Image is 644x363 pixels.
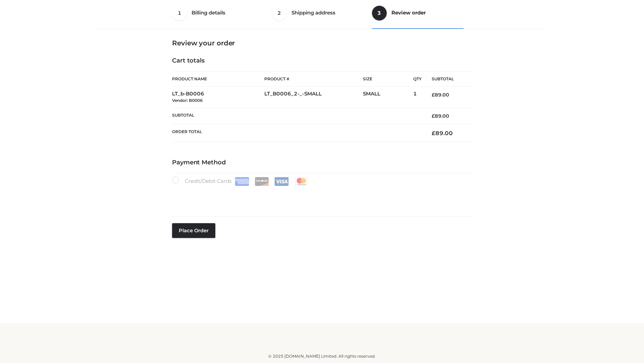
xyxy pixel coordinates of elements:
bdi: 89.00 [432,113,449,119]
span: £ [432,113,435,119]
img: Amex [235,177,249,186]
img: Discover [255,177,269,186]
th: Order Total [172,124,422,142]
th: Size [363,72,410,87]
h3: Review your order [172,39,472,47]
span: £ [432,92,435,98]
th: Product Name [172,71,264,87]
bdi: 89.00 [432,92,449,98]
label: Credit/Debit Cards [172,177,309,186]
small: Vendor: B0006 [172,98,203,103]
div: © 2025 [DOMAIN_NAME] Limited. All rights reserved. [100,353,544,360]
button: Place order [172,223,215,238]
img: Mastercard [294,177,309,186]
td: LT_B0006_2-_-SMALL [264,87,363,108]
td: LT_b-B0006 [172,87,264,108]
h4: Payment Method [172,159,472,166]
bdi: 89.00 [432,130,453,136]
th: Product # [264,71,363,87]
th: Subtotal [172,108,422,124]
th: Qty [413,71,422,87]
td: SMALL [363,87,413,108]
iframe: Secure payment input frame [171,185,471,209]
img: Visa [274,177,289,186]
th: Subtotal [422,72,472,87]
span: £ [432,130,435,136]
td: 1 [413,87,422,108]
h4: Cart totals [172,57,472,65]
